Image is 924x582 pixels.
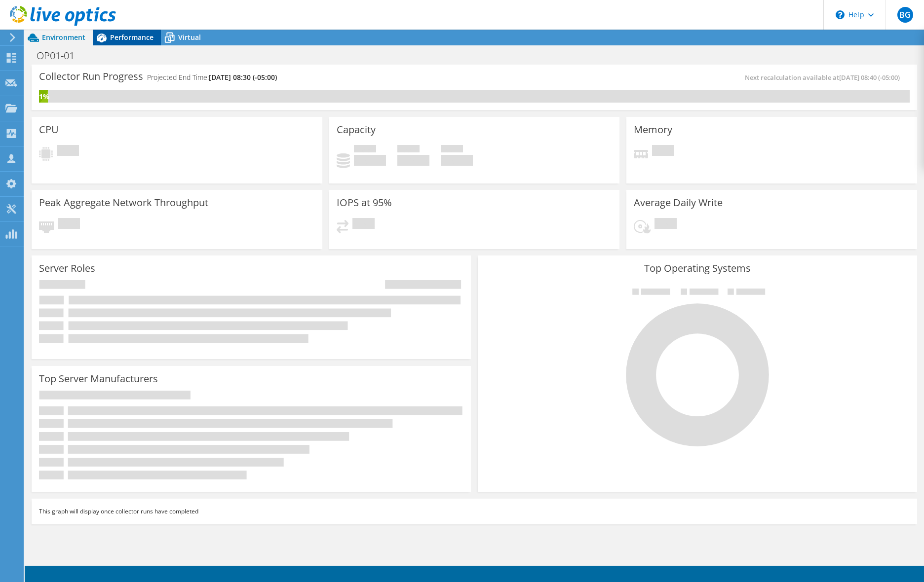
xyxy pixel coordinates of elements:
span: Used [354,145,376,155]
span: Next recalculation available at [745,73,905,82]
span: BG [897,7,913,23]
div: 1% [39,91,48,102]
div: This graph will display once collector runs have completed [32,499,917,524]
h4: 0 GiB [397,155,429,166]
span: Pending [58,218,80,231]
span: Total [441,145,463,155]
h3: Average Daily Write [634,197,723,208]
span: Environment [42,33,85,42]
h3: Capacity [337,124,376,135]
h4: Projected End Time: [147,72,277,83]
h3: Top Operating Systems [485,263,910,274]
span: Virtual [178,33,201,42]
span: Free [397,145,420,155]
h3: Server Roles [39,263,95,274]
h1: OP01-01 [32,50,90,61]
span: Pending [652,145,674,158]
h3: Memory [634,124,672,135]
h3: CPU [39,124,59,135]
svg: \n [836,10,845,19]
span: [DATE] 08:30 (-05:00) [209,73,277,82]
span: Performance [110,33,154,42]
h4: 0 GiB [354,155,386,166]
span: [DATE] 08:40 (-05:00) [839,73,900,82]
span: Pending [654,218,677,231]
h3: Top Server Manufacturers [39,373,158,384]
span: Pending [57,145,79,158]
h3: Peak Aggregate Network Throughput [39,197,208,208]
h4: 0 GiB [441,155,473,166]
h3: IOPS at 95% [337,197,392,208]
span: Pending [352,218,375,231]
